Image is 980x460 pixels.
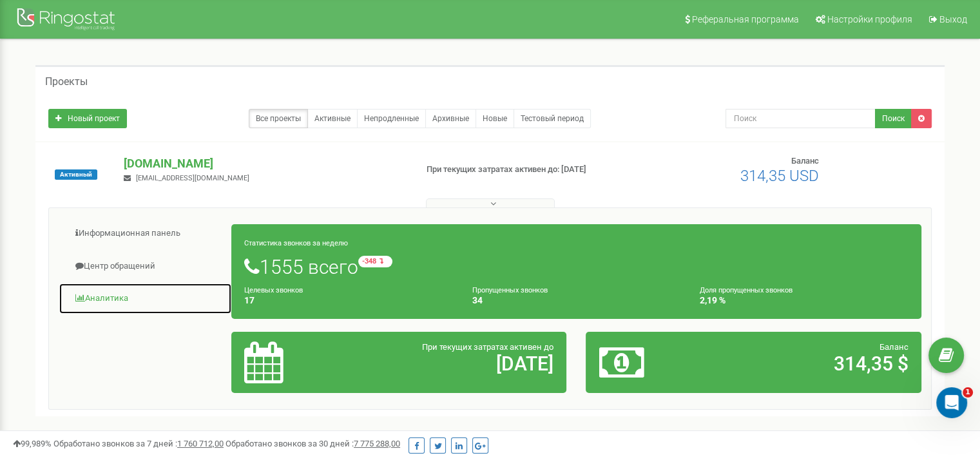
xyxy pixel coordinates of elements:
[244,296,453,305] h4: 17
[358,256,392,267] small: -348
[136,174,249,182] span: [EMAIL_ADDRESS][DOMAIN_NAME]
[709,353,908,374] h2: 314,35 $
[244,239,348,247] small: Статистика звонков за неделю
[700,286,793,294] small: Доля пропущенных звонков
[425,109,476,128] a: Архивные
[936,387,967,418] iframe: Intercom live chat
[244,256,908,278] h1: 1555 всего
[59,218,232,249] a: Информационная панель
[939,14,967,24] span: Выход
[124,155,405,172] p: [DOMAIN_NAME]
[13,439,52,448] span: 99,989%
[354,353,553,374] h2: [DATE]
[422,342,553,352] span: При текущих затратах активен до
[740,167,819,185] span: 314,35 USD
[55,169,97,180] span: Активный
[59,251,232,282] a: Центр обращений
[357,109,426,128] a: Непродленные
[472,296,681,305] h4: 34
[354,439,400,448] u: 7 775 288,00
[244,286,303,294] small: Целевых звонков
[427,164,633,176] p: При текущих затратах активен до: [DATE]
[249,109,308,128] a: Все проекты
[963,387,973,398] span: 1
[514,109,591,128] a: Тестовый период
[692,14,799,24] span: Реферальная программа
[307,109,358,128] a: Активные
[791,156,819,166] span: Баланс
[177,439,224,448] u: 1 760 712,00
[879,342,908,352] span: Баланс
[827,14,912,24] span: Настройки профиля
[700,296,908,305] h4: 2,19 %
[59,283,232,314] a: Аналитика
[53,439,224,448] span: Обработано звонков за 7 дней :
[226,439,400,448] span: Обработано звонков за 30 дней :
[472,286,548,294] small: Пропущенных звонков
[45,76,88,88] h5: Проекты
[476,109,514,128] a: Новые
[725,109,876,128] input: Поиск
[48,109,127,128] a: Новый проект
[875,109,912,128] button: Поиск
